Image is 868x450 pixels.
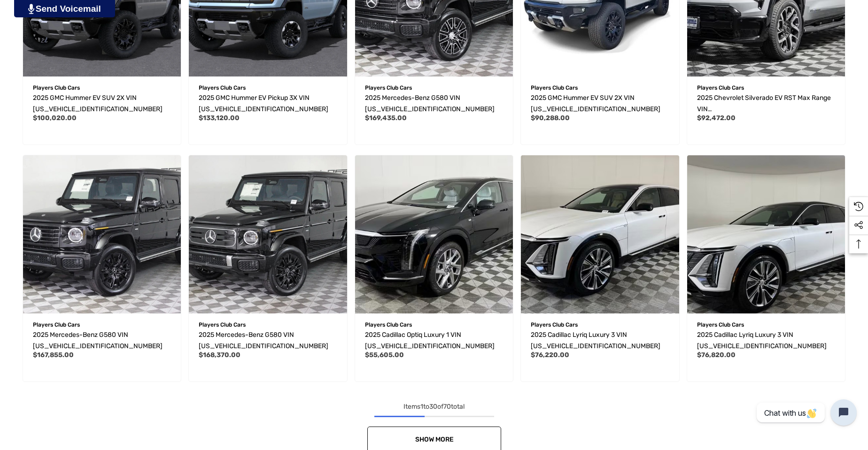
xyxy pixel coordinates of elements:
svg: Top [849,239,868,249]
span: $92,472.00 [697,114,736,122]
a: 2025 Chevrolet Silverado EV RST Max Range VIN 1GC402EL6SU410992,$92,472.00 [697,92,836,115]
span: 2025 Mercedes-Benz G580 VIN [US_VEHICLE_IDENTIFICATION_NUMBER] [199,331,328,350]
p: Players Club Cars [531,82,669,94]
p: Players Club Cars [199,319,337,331]
span: 2025 Mercedes-Benz G580 VIN [US_VEHICLE_IDENTIFICATION_NUMBER] [365,94,495,113]
img: For Sale: 2025 Cadillac Lyriq Luxury 3 VIN 1GYKPTRK6SZ308745 [687,155,845,313]
a: 2025 GMC Hummer EV Pickup 3X VIN 1GT40DDA8SU102069,$133,120.00 [199,92,337,115]
span: 2025 GMC Hummer EV Pickup 3X VIN [US_VEHICLE_IDENTIFICATION_NUMBER] [199,94,328,113]
span: 2025 GMC Hummer EV SUV 2X VIN [US_VEHICLE_IDENTIFICATION_NUMBER] [33,94,163,113]
img: For Sale: 2025 Cadillac Lyriq Luxury 3 VIN 1GYKPTRK2SZ311786 [521,155,679,313]
a: 2025 Mercedes-Benz G580 VIN W1NWM0AB8SX042059,$167,855.00 [33,329,171,352]
a: 2025 Mercedes-Benz G580 VIN W1NWM0ABXSX042810,$168,370.00 [189,155,347,313]
span: 2025 Cadillac Lyriq Luxury 3 VIN [US_VEHICLE_IDENTIFICATION_NUMBER] [697,331,827,350]
a: 2025 GMC Hummer EV SUV 2X VIN 1GKT0NDE8SU117390,$100,020.00 [33,92,171,115]
p: Players Club Cars [33,82,171,94]
img: For Sale: 2025 Mercedes-Benz G580 VIN W1NWM0AB8SX042059 [23,155,181,313]
span: $169,435.00 [365,114,407,122]
span: 70 [443,403,451,411]
a: 2025 Mercedes-Benz G580 VIN W1NWM0AB8SX042059,$167,855.00 [23,155,181,313]
span: 2025 Mercedes-Benz G580 VIN [US_VEHICLE_IDENTIFICATION_NUMBER] [33,331,163,350]
a: 2025 Mercedes-Benz G580 VIN W1NWM0ABXSX043942,$169,435.00 [365,92,504,115]
span: 2025 GMC Hummer EV SUV 2X VIN [US_VEHICLE_IDENTIFICATION_NUMBER] [531,94,660,113]
img: PjwhLS0gR2VuZXJhdG9yOiBHcmF2aXQuaW8gLS0+PHN2ZyB4bWxucz0iaHR0cDovL3d3dy53My5vcmcvMjAwMC9zdmciIHhtb... [28,4,34,14]
span: $90,288.00 [531,114,570,122]
span: $168,370.00 [199,351,240,359]
span: $76,820.00 [697,351,736,359]
p: Players Club Cars [697,82,836,94]
span: 30 [429,403,437,411]
span: 2025 Cadillac Optiq Luxury 1 VIN [US_VEHICLE_IDENTIFICATION_NUMBER] [365,331,495,350]
span: 1 [420,403,423,411]
a: 2025 Cadillac Lyriq Luxury 3 VIN 1GYKPTRK2SZ311786,$76,220.00 [531,329,669,352]
img: For Sale: 2025 Mercedes-Benz G580 VIN W1NWM0ABXSX042810 [189,155,347,313]
a: 2025 Cadillac Optiq Luxury 1 VIN 3GYK3BMRXSS192795,$55,605.00 [355,155,513,313]
span: $76,220.00 [531,351,569,359]
span: $167,855.00 [33,351,74,359]
p: Players Club Cars [33,319,171,331]
span: 2025 Chevrolet Silverado EV RST Max Range VIN [US_VEHICLE_IDENTIFICATION_NUMBER] [697,94,831,124]
p: Players Club Cars [365,82,504,94]
img: For Sale: 2025 Cadillac Optiq Luxury 1 VIN 3GYK3BMRXSS192795 [355,155,513,313]
span: $55,605.00 [365,351,404,359]
svg: Recently Viewed [854,202,863,211]
a: 2025 Cadillac Optiq Luxury 1 VIN 3GYK3BMRXSS192795,$55,605.00 [365,329,504,352]
a: 2025 Cadillac Lyriq Luxury 3 VIN 1GYKPTRK6SZ308745,$76,820.00 [697,329,836,352]
p: Players Club Cars [365,319,504,331]
a: 2025 Cadillac Lyriq Luxury 3 VIN 1GYKPTRK6SZ308745,$76,820.00 [687,155,845,313]
p: Players Club Cars [531,319,669,331]
span: 2025 Cadillac Lyriq Luxury 3 VIN [US_VEHICLE_IDENTIFICATION_NUMBER] [531,331,660,350]
a: 2025 Mercedes-Benz G580 VIN W1NWM0ABXSX042810,$168,370.00 [199,329,337,352]
p: Players Club Cars [697,319,836,331]
div: Items to of total [19,401,849,412]
a: 2025 Cadillac Lyriq Luxury 3 VIN 1GYKPTRK2SZ311786,$76,220.00 [521,155,679,313]
svg: Social Media [854,221,863,230]
p: Players Club Cars [199,82,337,94]
span: $133,120.00 [199,114,240,122]
span: Show More [415,435,453,443]
a: 2025 GMC Hummer EV SUV 2X VIN 1GKT0NDE0SU117254,$90,288.00 [531,92,669,115]
span: $100,020.00 [33,114,77,122]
